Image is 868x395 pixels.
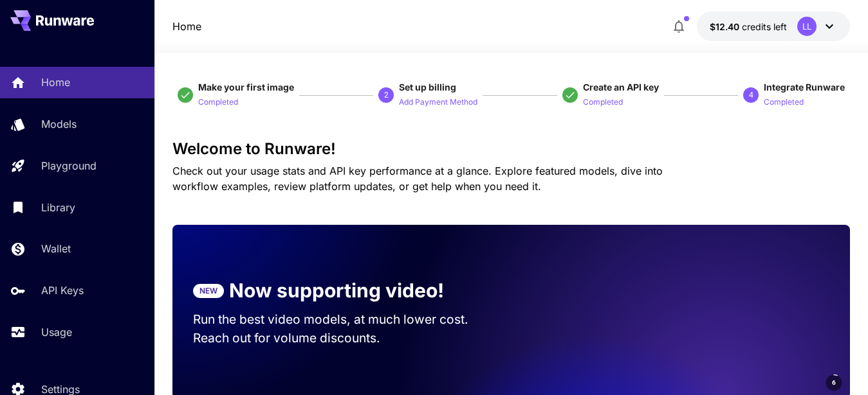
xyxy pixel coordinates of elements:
span: Integrate Runware [764,82,845,92]
p: Add Payment Method [399,96,477,109]
nav: breadcrumb [172,19,201,34]
p: Completed [764,96,804,109]
div: LL [797,17,817,36]
p: Now supporting video! [229,276,444,305]
p: Completed [198,96,238,109]
div: $12.40402 [710,20,787,33]
p: 2 [384,89,389,101]
span: credits left [742,21,787,32]
p: Playground [41,158,97,173]
p: Library [41,200,75,215]
p: Run the best video models, at much lower cost. [193,310,491,329]
p: 4 [749,89,753,101]
span: Check out your usage stats and API key performance at a glance. Explore featured models, dive int... [172,164,663,193]
a: Home [172,19,201,34]
p: Completed [583,96,623,109]
p: Reach out for volume discounts. [193,329,491,347]
span: Make your first image [198,82,294,92]
button: Completed [583,94,623,109]
p: Usage [41,324,72,340]
span: Set up billing [399,82,456,92]
p: Models [41,116,77,132]
button: Completed [198,94,238,109]
h3: Welcome to Runware! [172,140,851,158]
span: Create an API key [583,82,659,92]
span: $12.40 [710,21,742,32]
button: $12.40402LL [697,12,850,41]
p: API Keys [41,283,84,298]
button: Completed [764,94,804,109]
button: Add Payment Method [399,94,477,109]
span: 6 [832,378,836,387]
p: Home [41,75,70,90]
p: Wallet [41,241,71,256]
p: NEW [199,285,217,297]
